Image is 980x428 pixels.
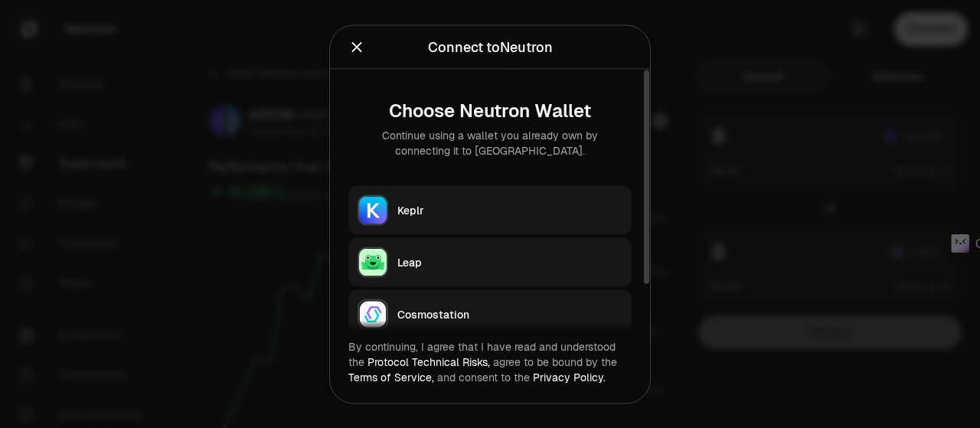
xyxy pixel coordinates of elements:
[359,248,387,276] img: Leap
[397,254,622,270] div: Leap
[348,338,632,384] div: By continuing, I agree that I have read and understood the agree to be bound by the and consent t...
[348,289,632,338] button: CosmostationCosmostation
[361,127,619,158] div: Continue using a wallet you already own by connecting it to [GEOGRAPHIC_DATA].
[359,300,387,328] img: Cosmostation
[533,370,606,384] a: Privacy Policy.
[348,237,632,286] button: LeapLeap
[397,306,622,322] div: Cosmostation
[397,202,622,217] div: Keplr
[367,354,490,368] a: Protocol Technical Risks,
[428,36,553,57] div: Connect to Neutron
[361,100,619,121] div: Choose Neutron Wallet
[348,36,365,57] button: Close
[348,370,434,384] a: Terms of Service,
[348,185,632,234] button: KeplrKeplr
[359,196,387,224] img: Keplr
